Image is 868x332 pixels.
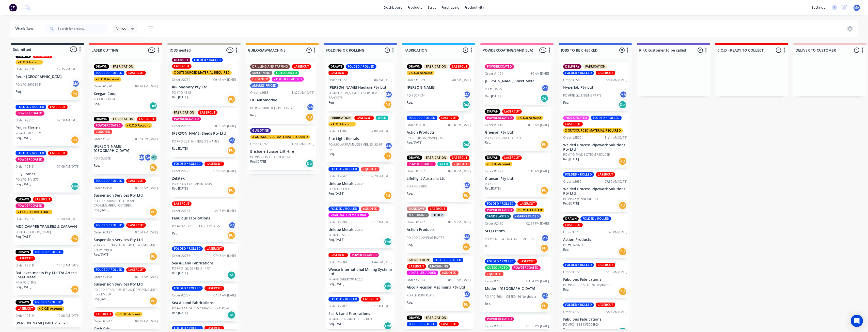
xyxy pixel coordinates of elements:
[485,182,497,186] p: PO #IAN
[94,123,123,128] div: POWDERCOATED
[407,100,413,105] p: Req.
[328,142,385,151] p: PO #SOLAR FRAME ASSEMBLIES JSS-6T-G2
[485,162,512,166] div: x C.O.D Account
[483,62,551,105] div: POWDERCOATEDOrder #119111:30 AM [DATE][PERSON_NAME] Sheet MetalPO #CHAIRSMAReq.[DATE]Del
[328,71,348,75] div: LASERCUT
[250,83,278,88] div: xMARKS PRICED
[381,4,405,11] a: dashboard
[485,94,501,99] p: Req. [DATE]
[463,91,471,98] div: MA
[370,78,392,82] div: 09:04 AM [DATE]
[71,136,79,144] div: PU
[485,87,502,91] p: PO #CHAIRS
[292,64,311,69] div: LASERCUT
[213,209,236,213] div: 12:03 PM [DATE]
[94,117,109,121] div: DRAWN
[450,64,469,69] div: LASERCUT
[326,204,394,248] div: FOLDED / ROLLEDxQUOTEDxWAITING ON MATERIALOrder #239008:17 AM [DATE]Unique Metals LaserPO #PO-355...
[448,169,471,173] div: 02:08 PM [DATE]
[250,113,256,118] p: Req.
[248,126,316,170] div: GUILOTINEX OUTSOURCED MATERIAL REQUIREDOrder #276811:09 AM [DATE]Brisbane Scissor Lift HirePO #PO...
[405,153,473,202] div: DRAWNFABRICATIONLASERCUTPOWDERCOATEDWELDxQUOTEDOrder #160202:08 PM [DATE]Lifeflight Australia Ltd...
[15,118,34,123] div: Order #2812
[250,106,294,110] p: PO #T2TURBO & J PIPE FLANGE
[94,137,112,141] div: Order #1781
[437,162,450,166] div: WELD
[485,123,503,127] div: Order #1619
[563,152,610,157] p: PO # PO-TANK BOTTOM REDUCER
[172,110,196,115] div: FABRICATION
[485,136,523,140] p: PO #2 CAR PANELS (LH+RH)
[250,90,269,95] div: Order #2688
[541,84,549,92] div: MA
[250,142,269,146] div: Order #2768
[563,85,627,90] p: Hyperfab Pty Ltd
[172,117,201,121] div: POWDERCOATED
[452,162,470,166] div: xQUOTED
[172,64,192,69] div: LASERCUT
[485,130,549,135] p: Graeson Pty Ltd
[15,225,80,229] p: MDC CAMPER TRAILERS & CARAVAN
[250,98,314,102] p: HD Automotive
[605,135,627,140] div: 11:14 AM [DATE]
[328,137,392,141] p: Site Light Rentals
[563,179,581,184] div: Order #2632
[172,90,191,95] p: PO #PO-4118
[370,129,392,134] div: 02:09 PM [DATE]
[94,92,158,96] p: Keegan Coop
[485,155,500,160] div: DRAWN
[328,174,347,179] div: Order #2042
[328,167,359,171] div: FOLDED / ROLLED
[407,155,422,160] div: DRAWN
[424,155,448,160] div: FABRICATION
[172,224,220,229] p: PO #PO-1572 - STILLAGE DIVIDERS
[94,199,158,208] p: PO #PO - SITRAK PUSHER AXLE CROSSMEMBER - OCTOBER
[540,140,548,149] div: PU
[94,144,158,153] p: [PERSON_NAME][GEOGRAPHIC_DATA]
[561,214,629,258] div: DRAWNFOLDED / ROLLEDLASERCUTOrder #271501:40 PM [DATE]Action ProductsPO #CHANNELSReq.PU
[228,137,236,144] div: MA
[15,60,43,65] div: x C.O.D Account
[172,216,236,220] p: Fabulous Fabrications
[361,167,380,171] div: xQUOTED
[526,221,549,226] div: 02:54 PM [DATE]
[563,78,581,82] div: Order #2585
[407,136,447,140] p: PO #[PERSON_NAME] [DATE]
[228,222,236,229] div: MA
[111,117,135,121] div: FABRICATION
[116,26,126,31] span: Views
[485,214,511,219] div: SANDBLASTED
[204,162,224,166] div: LASERCUT
[57,118,80,123] div: 07:19 AM [DATE]
[526,123,549,127] div: 10:55 AM [DATE]
[149,102,157,110] div: Del
[620,91,627,98] div: MA
[94,223,124,228] div: FOLDED / ROLLED
[540,186,548,195] div: PU
[227,147,235,155] div: PU
[15,203,44,208] div: POWDERCOATED
[172,77,190,82] div: Order #2734
[485,186,501,191] p: Req. [DATE]
[15,111,44,116] div: POWDERCOATED
[483,153,551,197] div: DRAWNLASERCUTx C.O.D AccountOrder #162111:10 AM [DATE]Graeson Pty LtdPO #IANReq.[DATE]PU
[94,156,111,161] p: PO #QUOTE
[563,128,623,133] div: X OUTSOURCED MATERIAL REQUIRED
[15,182,31,186] p: Req. [DATE]
[485,64,514,69] div: POWDERCOATED
[407,207,426,211] div: BANDSAW
[596,172,615,177] div: LASERCUT
[94,97,118,102] p: PO #TOOLBOXES
[172,146,188,151] p: Req. [DATE]
[328,207,359,211] div: FOLDED / ROLLED
[563,135,581,140] div: Order #2592
[250,155,292,159] p: PO #PO- JOSH CHECKERPLATE
[485,208,514,212] div: POWDERCOATED
[526,169,549,173] div: 11:10 AM [DATE]
[619,101,627,109] div: Del
[424,64,448,69] div: FABRICATION
[227,186,235,195] div: PU
[172,124,190,128] div: Order #2766
[94,64,109,69] div: DRAWN
[370,220,392,225] div: 08:17 AM [DATE]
